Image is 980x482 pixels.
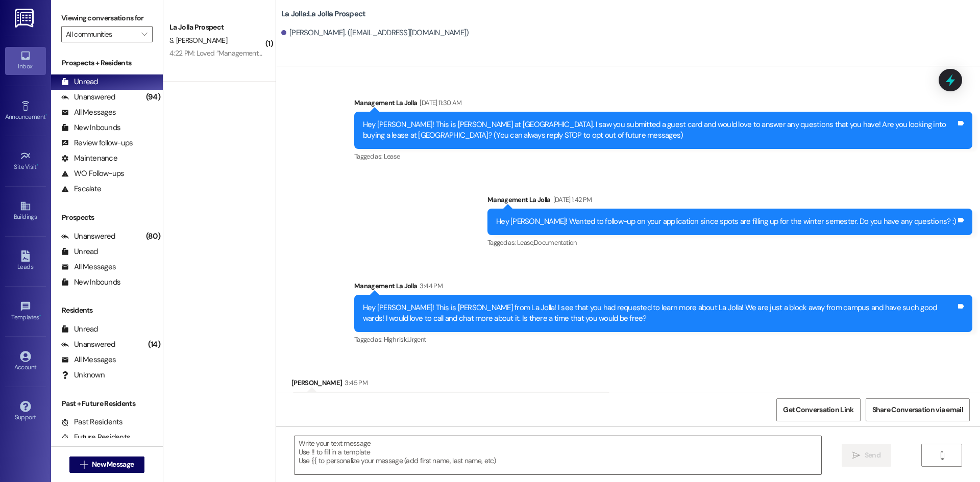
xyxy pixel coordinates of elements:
div: Tagged as: [354,332,972,347]
div: Unread [61,246,98,257]
i:  [852,451,860,460]
div: Management La Jolla [487,194,972,209]
a: Leads [5,247,46,275]
div: Past + Future Residents [51,398,163,409]
div: 3:45 PM [342,377,367,388]
div: Prospects [51,212,163,223]
div: Hey [PERSON_NAME]! This is [PERSON_NAME] at [GEOGRAPHIC_DATA]. I saw you submitted a guest card a... [363,119,956,141]
div: Future Residents [61,432,130,443]
div: [DATE] 1:42 PM [551,194,592,205]
div: Escalate [61,184,101,194]
div: [PERSON_NAME] [291,377,611,392]
button: New Message [69,456,145,473]
div: Maintenance [61,153,117,164]
div: Hey [PERSON_NAME]! Wanted to follow-up on your application since spots are filling up for the win... [496,216,956,227]
div: (14) [145,337,163,352]
span: • [45,112,47,119]
span: • [37,162,38,169]
div: Past Residents [61,417,123,427]
i:  [938,451,946,460]
div: Management La Jolla [354,281,972,295]
div: Unanswered [61,92,115,103]
button: Get Conversation Link [776,398,860,421]
span: Urgent [407,335,426,344]
span: Share Conversation via email [872,404,963,415]
span: • [39,312,41,319]
span: Documentation [534,238,577,247]
label: Viewing conversations for [61,10,153,26]
div: All Messages [61,354,116,365]
a: Account [5,348,46,375]
div: Review follow-ups [61,138,133,148]
i:  [141,30,147,38]
a: Buildings [5,197,46,225]
img: ResiDesk Logo [15,9,36,28]
div: Unread [61,77,98,87]
input: All communities [66,26,136,42]
span: Lease [384,152,400,161]
a: Support [5,398,46,425]
div: New Inbounds [61,122,120,133]
div: Unanswered [61,339,115,350]
span: Lease , [517,238,534,247]
span: S. [PERSON_NAME] [169,36,227,45]
a: Site Visit • [5,147,46,175]
div: Hey [PERSON_NAME]! This is [PERSON_NAME] from La Jolla! I see that you had requested to learn mor... [363,302,956,324]
div: Management La Jolla [354,97,972,112]
a: Inbox [5,47,46,74]
div: Tagged as: [487,235,972,250]
div: [DATE] 11:30 AM [417,97,461,108]
button: Share Conversation via email [866,398,970,421]
div: (80) [143,229,163,244]
div: [PERSON_NAME]. ([EMAIL_ADDRESS][DOMAIN_NAME]) [281,28,469,38]
a: Templates • [5,298,46,325]
span: New Message [92,459,134,470]
div: Residents [51,305,163,316]
span: Send [865,450,880,461]
div: Tagged as: [354,149,972,164]
div: All Messages [61,262,116,272]
div: 4:22 PM: Loved “Management La Jolla (La Jolla): Hello! Yes that should be fine, just make sure th... [169,48,591,58]
div: Prospects + Residents [51,58,163,68]
button: Send [842,444,891,467]
div: (94) [143,89,163,105]
div: All Messages [61,107,116,118]
b: La Jolla: La Jolla Prospect [281,9,366,19]
i:  [80,461,88,469]
span: High risk , [384,335,408,344]
div: Unread [61,324,98,335]
span: Get Conversation Link [783,404,853,415]
div: Unknown [61,370,105,380]
div: Unanswered [61,231,115,242]
div: La Jolla Prospect [169,22,264,33]
div: WO Follow-ups [61,168,124,179]
div: 3:44 PM [417,281,442,291]
div: New Inbounds [61,277,120,288]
